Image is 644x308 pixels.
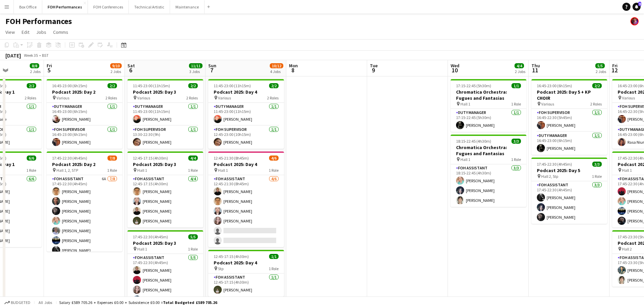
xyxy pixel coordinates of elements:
[42,53,49,58] div: BST
[3,299,31,306] button: Budgeted
[22,29,29,35] span: Edit
[36,29,46,35] span: Jobs
[630,17,639,25] app-user-avatar: Frazer Mclean
[59,300,217,305] div: Salary £589 705.26 + Expenses £0.00 + Subsistence £0.00 =
[50,28,71,37] a: Comms
[88,0,129,14] button: FOH Conferences
[22,53,39,58] span: Week 35
[53,29,68,35] span: Comms
[638,2,641,6] span: 9
[37,300,53,305] span: All jobs
[14,0,42,14] button: Box Office
[5,16,72,26] h1: FOH Performances
[170,0,205,14] button: Maintenance
[11,300,30,305] span: Budgeted
[5,52,21,59] div: [DATE]
[42,0,88,14] button: FOH Performances
[633,3,641,11] a: 9
[33,28,49,37] a: Jobs
[5,29,15,35] span: View
[3,28,18,37] a: View
[129,0,170,14] button: Technical Artistic
[163,300,217,305] span: Total Budgeted £589 705.26
[19,28,32,37] a: Edit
